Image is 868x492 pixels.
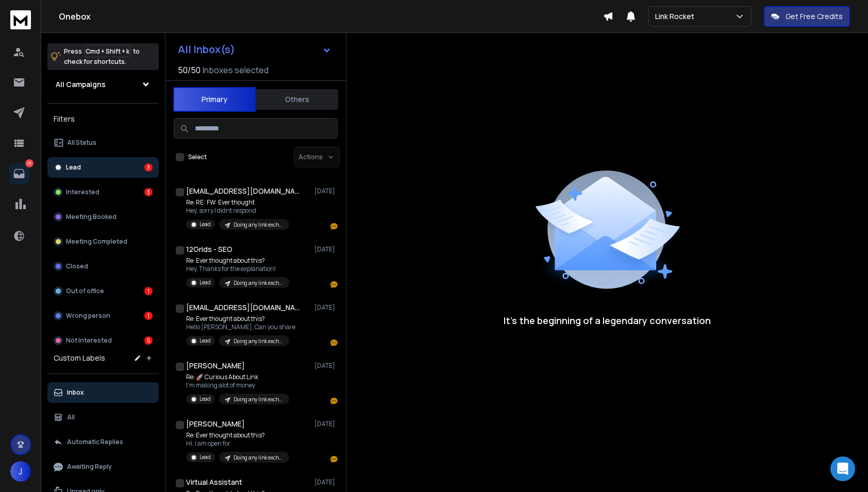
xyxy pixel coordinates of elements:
[67,438,123,446] p: Automatic Replies
[199,279,211,286] p: Lead
[314,187,338,195] p: [DATE]
[256,88,338,111] button: Others
[233,454,283,462] p: Doing any link exchanges?
[66,262,88,270] p: Closed
[47,182,159,202] button: Interested3
[186,207,289,215] p: Hey, sorry I didnt respond
[66,213,116,221] p: Meeting Booked
[47,132,159,153] button: All Status
[47,432,159,452] button: Automatic Replies
[56,79,106,90] h1: All Campaigns
[67,388,84,397] p: Inbox
[186,431,289,439] p: Re: Ever thought about this?
[66,336,112,345] p: Not Interested
[764,6,850,27] button: Get Free Credits
[786,11,843,22] p: Get Free Credits
[186,323,295,331] p: Hello [PERSON_NAME], Can you share
[47,231,159,252] button: Meeting Completed
[199,395,211,403] p: Lead
[10,461,31,482] button: J
[66,237,127,246] p: Meeting Completed
[186,419,245,429] h1: [PERSON_NAME]
[655,11,698,22] p: Link Rocket
[64,46,140,67] p: Press to check for shortcuts.
[186,198,289,207] p: Re: RE: FW: Ever thought
[504,313,711,328] p: It’s the beginning of a legendary conversation
[178,44,235,55] h1: All Inbox(s)
[59,10,603,23] h1: Onebox
[233,221,283,229] p: Doing any link exchanges?
[186,315,295,323] p: Re: Ever thought about this?
[186,361,245,371] h1: [PERSON_NAME]
[314,420,338,428] p: [DATE]
[47,112,159,126] h3: Filters
[188,153,207,161] label: Select
[47,330,159,351] button: Not Interested5
[54,353,105,363] h3: Custom Labels
[314,245,338,253] p: [DATE]
[47,157,159,178] button: Lead3
[47,306,159,326] button: Wrong person1
[186,244,232,255] h1: 12Grids - SEO
[47,382,159,403] button: Inbox
[47,74,159,95] button: All Campaigns
[314,303,338,312] p: [DATE]
[144,163,153,172] div: 3
[66,312,110,320] p: Wrong person
[178,64,201,76] span: 50 / 50
[233,396,283,403] p: Doing any link exchanges?
[199,337,211,345] p: Lead
[199,453,211,461] p: Lead
[203,64,269,76] h3: Inboxes selected
[67,413,75,421] p: All
[233,337,283,345] p: Doing any link exchanges?
[47,281,159,301] button: Out of office1
[25,159,34,167] p: 13
[47,256,159,277] button: Closed
[66,287,104,295] p: Out of office
[186,381,289,389] p: I'm making alot of money
[186,373,289,381] p: Re: 🚀 Curious About Link
[186,257,289,265] p: Re: Ever thought about this?
[144,336,153,345] div: 5
[10,10,31,29] img: logo
[314,478,338,486] p: [DATE]
[84,45,131,57] span: Cmd + Shift + k
[830,456,855,481] div: Open Intercom Messenger
[144,312,153,320] div: 1
[186,439,289,448] p: Hi, I am open for
[186,265,289,273] p: Hey, Thanks for the explanation!
[47,207,159,227] button: Meeting Booked
[233,279,283,287] p: Doing any link exchanges?
[144,188,153,196] div: 3
[47,456,159,477] button: Awaiting Reply
[9,163,29,184] a: 13
[186,477,242,487] h1: Virtual Assistant
[66,188,99,196] p: Interested
[67,463,112,471] p: Awaiting Reply
[144,287,153,295] div: 1
[170,39,340,60] button: All Inbox(s)
[66,163,81,172] p: Lead
[186,302,299,313] h1: [EMAIL_ADDRESS][DOMAIN_NAME]
[67,139,96,147] p: All Status
[314,362,338,370] p: [DATE]
[199,220,211,228] p: Lead
[47,407,159,428] button: All
[173,87,256,112] button: Primary
[186,186,299,196] h1: [EMAIL_ADDRESS][DOMAIN_NAME]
